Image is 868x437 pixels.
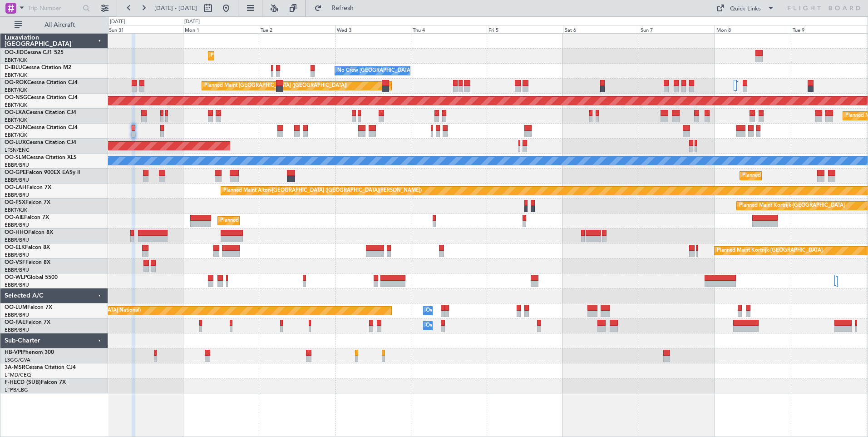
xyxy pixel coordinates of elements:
a: EBBR/BRU [5,222,29,228]
a: EBBR/BRU [5,162,29,169]
span: OO-ZUN [5,125,27,130]
span: D-IBLU [5,65,22,70]
a: OO-HHOFalcon 8X [5,230,53,235]
div: Quick Links [730,5,761,14]
div: Owner Melsbroek Air Base [426,319,488,333]
div: Wed 3 [335,25,411,33]
span: OO-FSX [5,200,25,205]
span: 3A-MSR [5,365,25,370]
a: OO-LAHFalcon 7X [5,185,51,190]
a: EBBR/BRU [5,312,29,318]
a: EBBR/BRU [5,252,29,258]
button: All Aircraft [10,18,99,32]
a: OO-LXACessna Citation CJ4 [5,110,76,115]
div: Planned Maint Alton-[GEOGRAPHIC_DATA] ([GEOGRAPHIC_DATA][PERSON_NAME]) [223,184,422,198]
a: OO-ZUNCessna Citation CJ4 [5,125,78,130]
span: [DATE] - [DATE] [154,4,197,12]
a: OO-ELKFalcon 8X [5,245,50,250]
a: EBBR/BRU [5,237,29,243]
div: Fri 5 [487,25,562,33]
a: EBBR/BRU [5,177,29,184]
span: OO-GPE [5,170,26,175]
a: EBBR/BRU [5,327,29,333]
button: Refresh [310,1,365,15]
a: EBBR/BRU [5,267,29,273]
a: OO-VSFFalcon 8X [5,260,50,265]
a: OO-LUXCessna Citation CJ4 [5,140,76,145]
div: Planned Maint [GEOGRAPHIC_DATA] ([GEOGRAPHIC_DATA]) [220,214,363,228]
a: OO-FSXFalcon 7X [5,200,50,205]
a: OO-JIDCessna CJ1 525 [5,50,64,55]
a: EBKT/KJK [5,207,27,214]
div: Planned Maint [GEOGRAPHIC_DATA] ([GEOGRAPHIC_DATA]) [204,79,347,93]
div: Owner Melsbroek Air Base [426,304,488,318]
a: 3A-MSRCessna Citation CJ4 [5,365,76,370]
button: Quick Links [712,1,779,15]
a: EBKT/KJK [5,72,27,79]
div: Tue 2 [259,25,335,33]
a: EBBR/BRU [5,192,29,199]
a: LFMD/CEQ [5,372,31,378]
a: OO-NSGCessna Citation CJ4 [5,95,78,100]
span: OO-JID [5,50,24,55]
span: Refresh [324,5,362,11]
input: Trip Number [28,1,80,15]
div: Sat 6 [563,25,639,33]
a: OO-FAEFalcon 7X [5,320,50,325]
div: Planned Maint Kortrijk-[GEOGRAPHIC_DATA] [739,199,845,213]
div: Sun 31 [107,25,183,33]
span: OO-LXA [5,110,26,115]
div: Mon 8 [715,25,790,33]
span: F-HECD (SUB) [5,380,41,385]
div: Sun 7 [639,25,715,33]
a: LSGG/GVA [5,357,30,363]
span: OO-LAH [5,185,26,190]
a: OO-AIEFalcon 7X [5,215,49,220]
div: Planned Maint Kortrijk-[GEOGRAPHIC_DATA] [211,49,316,63]
div: [DATE] [184,18,200,26]
div: No Crew [GEOGRAPHIC_DATA] ([GEOGRAPHIC_DATA] National) [337,64,489,78]
span: OO-SLM [5,155,26,160]
div: Mon 1 [183,25,259,33]
span: OO-AIE [5,215,24,220]
span: OO-VSF [5,260,25,265]
span: OO-NSG [5,95,27,100]
span: OO-LUM [5,305,27,310]
span: HB-VPI [5,350,22,355]
a: F-HECD (SUB)Falcon 7X [5,380,66,385]
a: OO-LUMFalcon 7X [5,305,52,310]
span: All Aircraft [24,22,96,28]
span: OO-LUX [5,140,26,145]
div: [DATE] [110,18,125,26]
a: EBKT/KJK [5,57,27,64]
span: OO-HHO [5,230,28,235]
div: Tue 9 [791,25,867,33]
a: OO-ROKCessna Citation CJ4 [5,80,78,85]
a: OO-GPEFalcon 900EX EASy II [5,170,80,175]
a: OO-WLPGlobal 5500 [5,275,58,280]
a: D-IBLUCessna Citation M2 [5,65,71,70]
a: EBBR/BRU [5,282,29,288]
a: EBKT/KJK [5,132,27,139]
span: OO-ELK [5,245,25,250]
a: OO-SLMCessna Citation XLS [5,155,77,160]
a: EBKT/KJK [5,87,27,94]
div: Planned Maint Kortrijk-[GEOGRAPHIC_DATA] [717,244,823,258]
a: LFSN/ENC [5,147,30,154]
a: EBKT/KJK [5,102,27,109]
span: OO-ROK [5,80,27,85]
span: OO-FAE [5,320,25,325]
a: HB-VPIPhenom 300 [5,350,54,355]
a: LFPB/LBG [5,387,28,393]
a: EBKT/KJK [5,117,27,124]
div: Thu 4 [411,25,487,33]
span: OO-WLP [5,275,27,280]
